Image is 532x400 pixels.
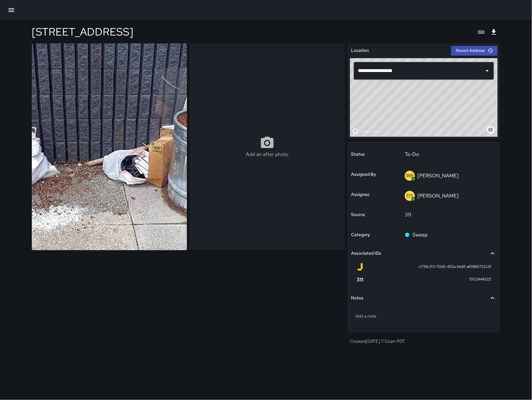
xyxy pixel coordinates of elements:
button: Copy link [475,26,488,38]
span: c739c313-70d5-425a-bb8f-af0960722c5f [419,264,491,270]
h6: Notes [351,295,364,302]
button: Export [488,26,500,38]
p: Add a note [356,313,492,319]
p: [PERSON_NAME] [417,172,459,179]
h6: Location [351,47,369,54]
h6: Associated IDs [351,250,382,257]
p: Add an after photo [246,151,288,158]
p: DS [406,192,413,200]
p: Sweep [412,231,427,239]
h6: Source [351,211,365,218]
h6: Status [351,151,365,158]
p: To-Do [405,151,492,158]
p: Created [DATE] 7:52am PDT [350,338,498,344]
button: Open [483,66,492,75]
h6: Category [351,231,370,238]
p: [PERSON_NAME] [417,192,459,199]
p: WB [406,172,414,180]
p: 311 [405,211,492,219]
div: Associated IDs [351,246,496,261]
h4: [STREET_ADDRESS] [32,25,133,38]
button: Revert Address [451,46,498,56]
h6: Assigned By [351,171,376,178]
img: request_images%2F1dab71ab-3128-4d9f-b827-84ecbc131865 [32,43,187,250]
span: 1002444322 [470,276,491,283]
h6: Assignee [351,191,370,198]
div: Notes [351,291,496,305]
